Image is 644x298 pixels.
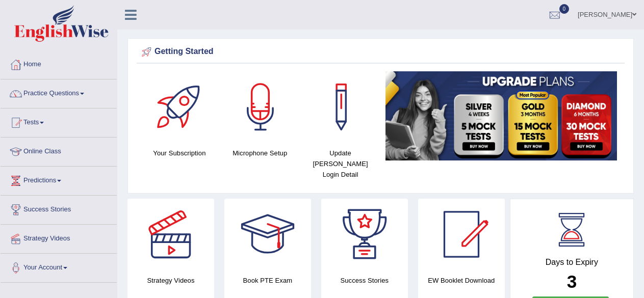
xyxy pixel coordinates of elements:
h4: Microphone Setup [225,148,295,158]
h4: Update [PERSON_NAME] Login Detail [305,148,376,180]
h4: Days to Expiry [522,258,622,267]
h4: Your Subscription [144,148,215,158]
a: Online Class [1,138,117,163]
a: Tests [1,109,117,134]
a: Predictions [1,167,117,192]
b: 3 [567,272,577,291]
h4: Success Stories [321,275,408,286]
a: Practice Questions [1,79,117,105]
div: Getting Started [139,44,622,60]
h4: Book PTE Exam [224,275,311,286]
a: Your Account [1,254,117,279]
span: 0 [559,4,570,14]
h4: Strategy Videos [127,275,214,286]
a: Home [1,50,117,76]
h4: EW Booklet Download [418,275,505,286]
a: Strategy Videos [1,225,117,250]
a: Success Stories [1,196,117,221]
img: small5.jpg [385,71,617,160]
